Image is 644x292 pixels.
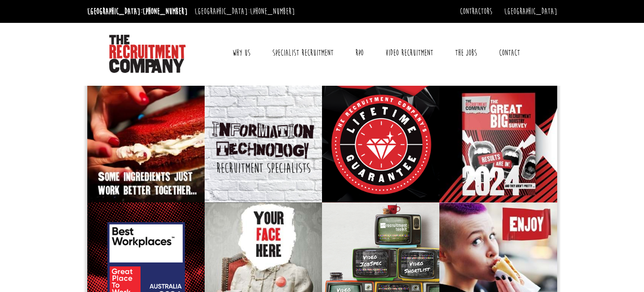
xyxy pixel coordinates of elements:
a: Video Recruitment [378,41,440,65]
img: The Recruitment Company [109,35,186,73]
li: [GEOGRAPHIC_DATA]: [85,4,190,19]
a: Contact [492,41,527,65]
a: Why Us [225,41,258,65]
a: [PHONE_NUMBER] [143,6,187,17]
a: [GEOGRAPHIC_DATA] [504,6,557,17]
a: The Jobs [448,41,484,65]
a: Specialist Recruitment [265,41,341,65]
li: [GEOGRAPHIC_DATA]: [192,4,297,19]
a: [PHONE_NUMBER] [250,6,295,17]
a: Contractors [460,6,492,17]
a: RPO [348,41,371,65]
